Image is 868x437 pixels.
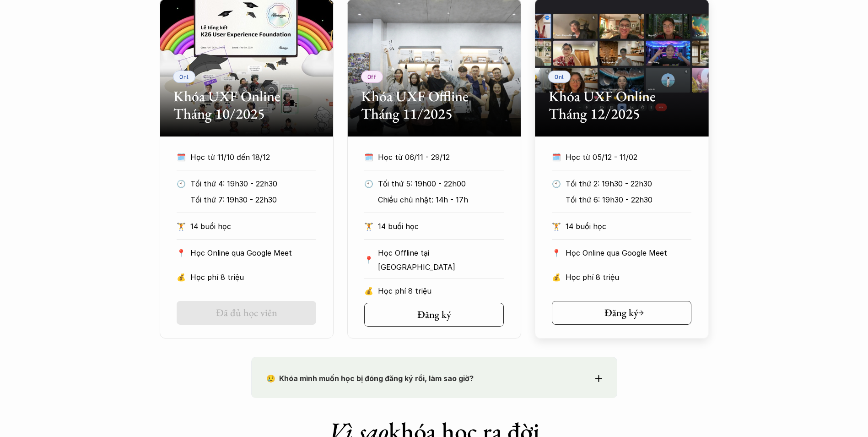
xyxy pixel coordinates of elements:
p: Chiều chủ nhật: 14h - 17h [378,193,504,207]
p: Tối thứ 2: 19h30 - 22h30 [566,177,691,191]
h5: Đã đủ học viên [216,307,277,319]
p: 📍 [552,249,561,257]
p: Học phí 8 triệu [190,270,316,284]
p: Onl [555,73,564,80]
p: 📍 [364,256,373,264]
p: 🏋️ [552,219,561,233]
h2: Khóa UXF Online Tháng 12/2025 [549,87,695,123]
p: Tối thứ 4: 19h30 - 22h30 [190,177,316,191]
p: 🗓️ [177,150,186,164]
p: Off [367,73,377,80]
p: 🗓️ [364,150,373,164]
strong: 😢 Khóa mình muốn học bị đóng đăng ký rồi, làm sao giờ? [266,374,474,383]
p: 💰 [364,284,373,298]
h2: Khóa UXF Online Tháng 10/2025 [173,87,320,123]
p: Tối thứ 6: 19h30 - 22h30 [566,193,691,207]
p: Học Online qua Google Meet [190,246,316,260]
p: Học phí 8 triệu [378,284,504,298]
p: Tối thứ 7: 19h30 - 22h30 [190,193,316,207]
h2: Khóa UXF Offline Tháng 11/2025 [361,87,507,123]
p: Tối thứ 5: 19h00 - 22h00 [378,177,504,191]
p: Học Online qua Google Meet [566,246,691,260]
p: Onl [179,73,189,80]
p: 14 buổi học [190,219,316,233]
p: Học Offline tại [GEOGRAPHIC_DATA] [378,246,504,274]
p: 🕙 [364,177,373,191]
p: Học từ 05/12 - 11/02 [566,150,674,164]
p: 💰 [177,270,186,284]
p: Học từ 11/10 đến 18/12 [190,150,299,164]
p: 🗓️ [552,150,561,164]
h5: Đăng ký [417,309,451,321]
a: Đăng ký [552,301,691,325]
p: 📍 [177,249,186,257]
p: Học phí 8 triệu [566,270,691,284]
p: 🕙 [552,177,561,191]
p: 14 buổi học [566,219,691,233]
p: 14 buổi học [378,219,504,233]
a: Đăng ký [364,303,504,327]
p: 💰 [552,270,561,284]
p: 🏋️ [364,219,373,233]
h5: Đăng ký [604,307,638,319]
p: 🏋️ [177,219,186,233]
p: 🕙 [177,177,186,191]
p: Học từ 06/11 - 29/12 [378,150,487,164]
